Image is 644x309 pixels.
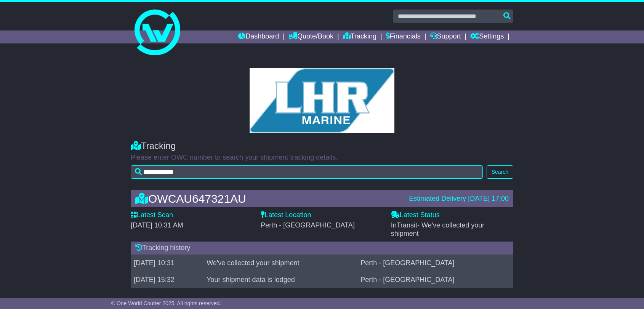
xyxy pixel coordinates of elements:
[131,154,513,162] p: Please enter OWC number to search your shipment tracking details.
[391,211,440,219] label: Latest Status
[131,192,405,205] div: OWCAU647321AU
[357,255,513,271] td: Perth - [GEOGRAPHIC_DATA]
[391,221,485,237] span: - We've collected your shipment
[386,30,421,43] a: Financials
[261,221,354,229] span: Perth - [GEOGRAPHIC_DATA]
[131,141,513,152] div: Tracking
[343,30,376,43] a: Tracking
[430,30,461,43] a: Support
[250,68,394,133] img: GetCustomerLogo
[391,221,485,237] span: InTransit
[238,30,279,43] a: Dashboard
[131,211,173,219] label: Latest Scan
[487,165,513,179] button: Search
[357,271,513,288] td: Perth - [GEOGRAPHIC_DATA]
[131,255,203,271] td: [DATE] 10:31
[131,221,183,229] span: [DATE] 10:31 AM
[203,255,357,271] td: We've collected your shipment
[470,30,504,43] a: Settings
[131,271,203,288] td: [DATE] 15:32
[111,300,221,306] span: © One World Courier 2025. All rights reserved.
[131,242,513,255] div: Tracking history
[409,195,509,203] div: Estimated Delivery [DATE] 17:00
[203,271,357,288] td: Your shipment data is lodged
[288,30,333,43] a: Quote/Book
[261,211,311,219] label: Latest Location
